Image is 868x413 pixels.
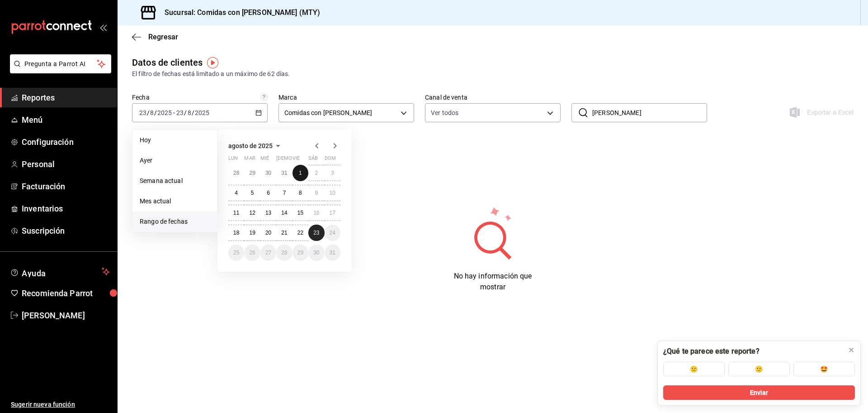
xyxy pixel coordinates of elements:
[233,250,239,256] abbr: 25 de agosto de 2025
[308,155,318,165] abbr: sábado
[148,33,178,41] span: Regresar
[22,225,110,237] span: Suscripción
[276,185,292,201] button: 7 de agosto de 2025
[228,185,244,201] button: 4 de agosto de 2025
[292,165,308,181] button: 1 de agosto de 2025
[249,210,255,216] abbr: 12 de agosto de 2025
[244,205,260,221] button: 12 de agosto de 2025
[260,155,269,165] abbr: miércoles
[750,388,769,398] span: Enviar
[325,245,340,261] button: 31 de agosto de 2025
[663,346,759,356] div: ¿Qué te parece este reporte?
[192,109,194,116] span: /
[139,109,147,116] input: --
[233,230,239,236] abbr: 18 de agosto de 2025
[292,185,308,201] button: 8 de agosto de 2025
[140,176,210,186] span: Semana actual
[11,400,110,409] span: Sugerir nueva función
[283,190,286,196] abbr: 7 de agosto de 2025
[313,210,319,216] abbr: 16 de agosto de 2025
[244,165,260,181] button: 29 de julio de 2025
[265,170,271,176] abbr: 30 de julio de 2025
[330,250,335,256] abbr: 31 de agosto de 2025
[315,190,318,196] abbr: 9 de agosto de 2025
[22,266,98,277] span: Ayuda
[249,170,255,176] abbr: 29 de julio de 2025
[325,225,340,241] button: 24 de agosto de 2025
[278,103,414,122] div: Comidas con [PERSON_NAME]
[244,185,260,201] button: 5 de agosto de 2025
[297,250,303,256] abbr: 29 de agosto de 2025
[425,94,561,101] label: Canal de venta
[308,165,324,181] button: 2 de agosto de 2025
[260,93,268,101] svg: Información delimitada a máximo 62 días.
[297,210,303,216] abbr: 15 de agosto de 2025
[132,94,268,101] label: Fecha
[132,56,203,69] div: Datos de clientes
[276,205,292,221] button: 14 de agosto de 2025
[663,385,855,400] button: Enviar
[235,190,238,196] abbr: 4 de agosto de 2025
[325,155,336,165] abbr: domingo
[157,109,172,116] input: ----
[150,109,154,116] input: --
[22,114,110,126] span: Menú
[22,91,110,104] span: Reportes
[24,59,97,69] span: Pregunta a Parrot AI
[308,245,324,261] button: 30 de agosto de 2025
[260,205,276,221] button: 13 de agosto de 2025
[308,205,324,221] button: 16 de agosto de 2025
[132,69,854,79] div: El filtro de fechas está limitado a un máximo de 62 días.
[330,190,335,196] abbr: 10 de agosto de 2025
[276,225,292,241] button: 21 de agosto de 2025
[313,250,319,256] abbr: 30 de agosto de 2025
[276,155,330,165] abbr: jueves
[184,109,187,116] span: /
[249,250,255,256] abbr: 26 de agosto de 2025
[249,230,255,236] abbr: 19 de agosto de 2025
[228,205,244,221] button: 11 de agosto de 2025
[281,210,287,216] abbr: 14 de agosto de 2025
[292,155,300,165] abbr: viernes
[244,155,255,165] abbr: martes
[330,210,335,216] abbr: 17 de agosto de 2025
[281,230,287,236] abbr: 21 de agosto de 2025
[228,165,244,181] button: 28 de julio de 2025
[6,66,111,75] a: Pregunta a Parrot AI
[325,165,340,181] button: 3 de agosto de 2025
[297,230,303,236] abbr: 22 de agosto de 2025
[330,230,335,236] abbr: 24 de agosto de 2025
[260,225,276,241] button: 20 de agosto de 2025
[276,165,292,181] button: 31 de julio de 2025
[793,362,855,376] button: 🤩
[292,225,308,241] button: 22 de agosto de 2025
[154,109,157,116] span: /
[228,140,283,151] button: agosto de 2025
[325,205,340,221] button: 17 de agosto de 2025
[267,190,270,196] abbr: 6 de agosto de 2025
[10,54,111,73] button: Pregunta a Parrot AI
[431,108,458,117] span: Ver todos
[140,197,210,206] span: Mes actual
[281,170,287,176] abbr: 31 de julio de 2025
[260,165,276,181] button: 30 de julio de 2025
[228,245,244,261] button: 25 de agosto de 2025
[187,109,192,116] input: --
[313,230,319,236] abbr: 23 de agosto de 2025
[251,190,254,196] abbr: 5 de agosto de 2025
[308,225,324,241] button: 23 de agosto de 2025
[233,210,239,216] abbr: 11 de agosto de 2025
[276,245,292,261] button: 28 de agosto de 2025
[22,136,110,148] span: Configuración
[663,362,725,376] button: 🙁
[244,225,260,241] button: 19 de agosto de 2025
[244,245,260,261] button: 26 de agosto de 2025
[173,109,175,116] span: -
[233,170,239,176] abbr: 28 de julio de 2025
[299,170,302,176] abbr: 1 de agosto de 2025
[147,109,150,116] span: /
[207,57,218,68] img: Tooltip marker
[157,7,320,18] h3: Sucursal: Comidas con [PERSON_NAME] (MTY)
[592,104,707,122] input: Nombre, correo o teléfono
[308,185,324,201] button: 9 de agosto de 2025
